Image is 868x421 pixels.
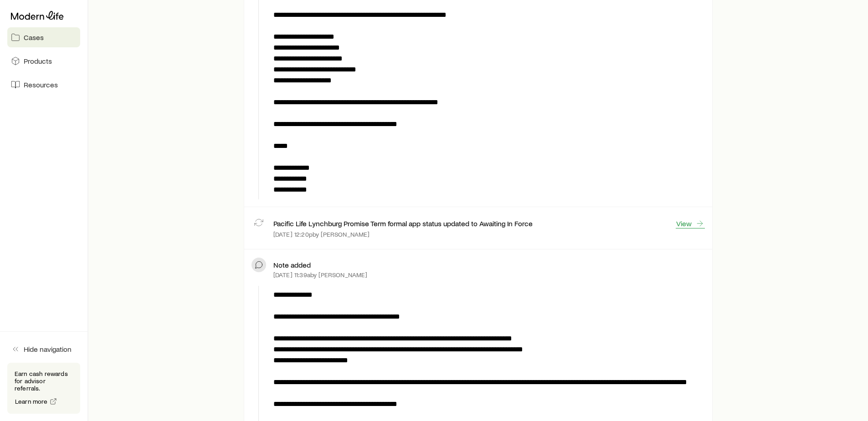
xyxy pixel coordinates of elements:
p: Note added [273,260,311,269]
span: Cases [24,33,44,42]
span: Hide navigation [24,345,72,354]
a: View [676,218,705,228]
span: Resources [24,80,58,89]
p: Pacific Life Lynchburg Promise Term formal app status updated to Awaiting In Force [273,219,533,228]
p: Earn cash rewards for advisor referrals. [15,370,73,392]
p: [DATE] 11:39a by [PERSON_NAME] [273,271,368,279]
a: Resources [7,75,80,95]
span: Learn more [15,398,48,405]
button: Hide navigation [7,339,80,359]
p: [DATE] 12:20p by [PERSON_NAME] [273,231,370,238]
a: Cases [7,27,80,47]
div: Earn cash rewards for advisor referrals.Learn more [7,363,80,414]
a: Products [7,51,80,71]
span: Products [24,56,52,66]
